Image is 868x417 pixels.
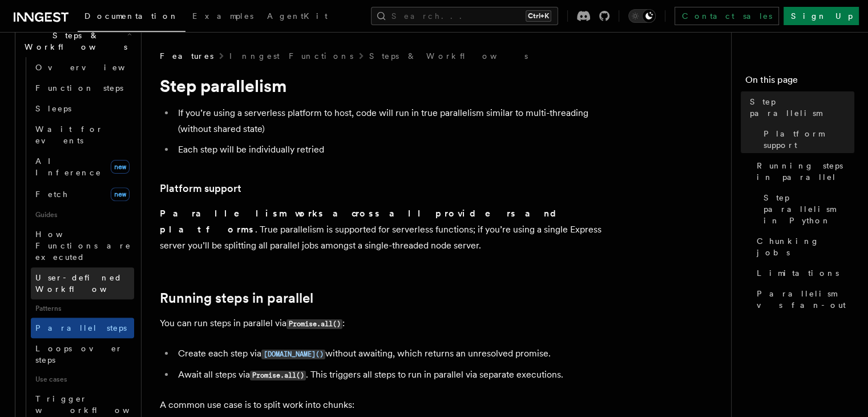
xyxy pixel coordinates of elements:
[185,3,260,31] a: Examples
[31,57,134,78] a: Overview
[250,371,306,380] code: Promise.all()
[192,11,253,21] span: Examples
[35,125,103,145] span: Wait for events
[752,263,854,283] a: Limitations
[31,183,134,206] a: Fetchnew
[175,142,616,158] li: Each step will be individually retried
[35,323,127,332] span: Parallel steps
[35,104,71,113] span: Sleeps
[267,11,328,21] span: AgentKit
[750,96,854,119] span: Step parallelism
[369,50,528,62] a: Steps & Workflows
[35,230,131,262] span: How Functions are executed
[35,344,123,364] span: Loops over steps
[757,267,839,279] span: Limitations
[31,370,134,388] span: Use cases
[31,78,134,98] a: Function steps
[31,299,134,318] span: Patterns
[160,290,313,306] a: Running steps in parallel
[675,7,779,25] a: Contact sales
[35,190,68,199] span: Fetch
[260,3,334,31] a: AgentKit
[757,235,854,258] span: Chunking jobs
[759,187,854,231] a: Step parallelism in Python
[175,105,616,137] li: If you’re using a serverless platform to host, code will run in true parallelism similar to multi...
[745,73,854,91] h4: On this page
[31,119,134,151] a: Wait for events
[757,288,854,311] span: Parallelism vs fan-out
[261,348,325,359] a: [DOMAIN_NAME]()
[757,160,854,183] span: Running steps in parallel
[160,208,566,235] strong: Parallelism works across all providers and platforms
[371,7,558,25] button: Search...Ctrl+K
[752,231,854,263] a: Chunking jobs
[175,346,616,362] li: Create each step via without awaiting, which returns an unresolved promise.
[160,315,616,332] p: You can run steps in parallel via :
[31,98,134,119] a: Sleeps
[84,11,179,21] span: Documentation
[160,206,616,254] p: . True parallelism is supported for serverless functions; if you’re using a single Express server...
[764,192,854,226] span: Step parallelism in Python
[759,123,854,155] a: Platform support
[31,267,134,299] a: User-defined Workflows
[78,3,185,32] a: Documentation
[261,350,325,359] code: [DOMAIN_NAME]()
[628,9,656,23] button: Toggle dark mode
[31,224,134,267] a: How Functions are executed
[160,397,616,413] p: A common use case is to split work into chunks:
[745,91,854,123] a: Step parallelism
[31,338,134,370] a: Loops over steps
[752,155,854,187] a: Running steps in parallel
[111,187,130,201] span: new
[31,318,134,338] a: Parallel steps
[35,273,138,294] span: User-defined Workflows
[20,30,127,53] span: Steps & Workflows
[784,7,859,25] a: Sign Up
[160,75,616,96] h1: Step parallelism
[111,160,130,174] span: new
[35,83,123,93] span: Function steps
[286,319,342,329] code: Promise.all()
[35,63,153,72] span: Overview
[175,367,616,383] li: Await all steps via . This triggers all steps to run in parallel via separate executions.
[752,283,854,315] a: Parallelism vs fan-out
[229,50,353,62] a: Inngest Functions
[160,50,213,62] span: Features
[764,128,854,151] span: Platform support
[20,25,134,57] button: Steps & Workflows
[160,181,241,197] a: Platform support
[31,151,134,183] a: AI Inferencenew
[526,10,551,22] kbd: Ctrl+K
[35,157,102,177] span: AI Inference
[31,206,134,224] span: Guides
